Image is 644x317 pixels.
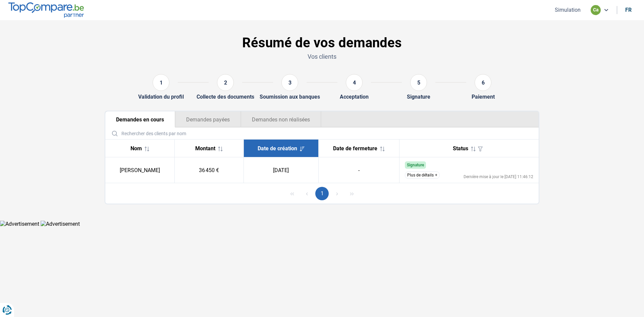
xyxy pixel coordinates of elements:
div: 6 [475,74,491,91]
button: Demandes non réalisées [241,111,321,127]
img: Advertisement [41,221,80,227]
img: TopCompare.be [8,2,84,17]
td: [PERSON_NAME] [105,157,174,183]
td: [DATE] [244,157,318,183]
div: Paiement [472,94,495,100]
span: Signature [407,163,424,167]
p: Vos clients [105,52,539,61]
button: Demandes en cours [105,111,175,127]
button: Next Page [330,187,344,200]
span: Montant [195,145,215,152]
button: Demandes payées [175,111,241,127]
div: Dernière mise à jour le [DATE] 11:46:12 [464,175,533,179]
span: Status [453,145,468,152]
h1: Résumé de vos demandes [105,35,539,51]
button: Simulation [553,6,583,13]
div: 2 [217,74,234,91]
button: Previous Page [300,187,314,200]
span: Date de création [258,145,297,152]
td: - [318,157,399,183]
div: Signature [407,94,430,100]
div: ca [591,5,601,15]
div: 3 [281,74,298,91]
button: Page 1 [315,187,329,200]
div: 4 [346,74,363,91]
div: Acceptation [340,94,369,100]
span: Nom [130,145,142,152]
div: fr [625,7,632,13]
div: Collecte des documents [197,94,254,100]
button: First Page [285,187,299,200]
td: 36 450 € [174,157,244,183]
div: Soumission aux banques [260,94,320,100]
button: Last Page [345,187,359,200]
div: 5 [410,74,427,91]
span: Date de fermeture [333,145,377,152]
button: Plus de détails [405,171,440,179]
input: Rechercher des clients par nom [108,127,536,139]
div: 1 [153,74,169,91]
div: Validation du profil [138,94,184,100]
